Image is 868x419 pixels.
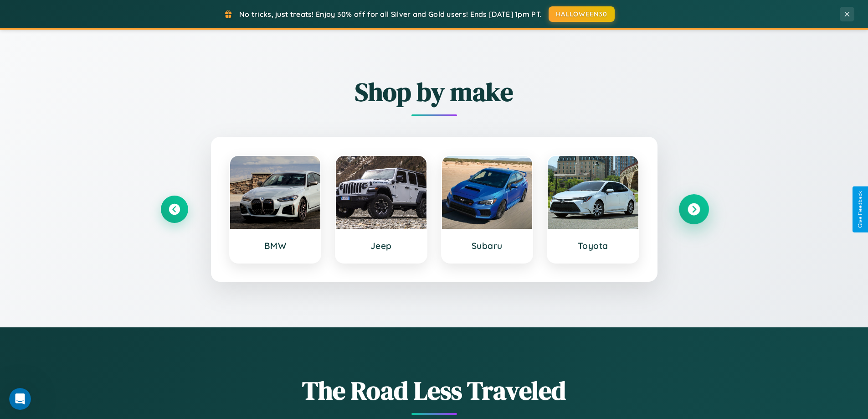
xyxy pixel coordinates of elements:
button: HALLOWEEN30 [549,6,615,22]
h3: Jeep [345,240,417,251]
h1: The Road Less Traveled [161,373,708,408]
div: Give Feedback [857,191,863,228]
h2: Shop by make [161,74,708,109]
iframe: Intercom live chat [9,388,31,410]
span: No tricks, just treats! Enjoy 30% off for all Silver and Gold users! Ends [DATE] 1pm PT. [239,10,542,19]
h3: BMW [239,240,312,251]
h3: Toyota [557,240,629,251]
h3: Subaru [451,240,524,251]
